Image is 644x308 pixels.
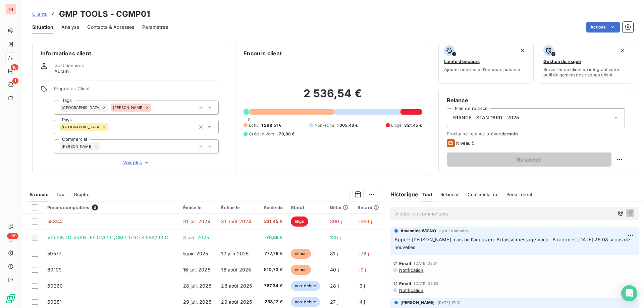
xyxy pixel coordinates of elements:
span: 59577 [47,251,61,256]
h6: Informations client [41,49,219,57]
a: 16 [5,66,16,76]
span: litige [291,217,308,227]
span: 5 juin 2025 [183,251,208,256]
div: Délai [330,205,350,210]
span: -78,88 € [277,131,294,137]
span: [GEOGRAPHIC_DATA] [62,106,101,110]
span: Surveiller ce client en intégrant votre outil de gestion des risques client. [543,67,628,77]
span: [GEOGRAPHIC_DATA] [62,125,101,129]
span: Commentaires [468,192,498,197]
span: Contacts & Adresses [87,24,134,30]
div: Pièces comptables [47,204,175,210]
span: 28 j [330,283,339,289]
div: Émise le [183,205,213,210]
span: non-échue [291,281,320,291]
span: Voir plus [123,159,150,166]
img: Logo LeanPay [5,293,16,304]
h2: 2 536,54 € [244,87,422,107]
button: Relancer [447,152,611,167]
span: 60109 [47,267,62,272]
span: 40 j [330,267,339,272]
span: 16 juil. 2025 [183,267,210,272]
span: FRANCE - STANDARD - 2025 [452,114,519,121]
div: TH [5,4,16,15]
span: 81 j [330,251,338,256]
div: Statut [291,205,322,210]
input: Ajouter une valeur [108,124,114,130]
span: Relances [440,192,460,197]
span: Amandine WIGNO [400,228,436,234]
span: échue [291,265,311,275]
span: +359 j [358,219,372,224]
span: VIR PINTO ARANTES UNIP L /GMP TOOLS F58293 DEJA REGLE [47,235,193,240]
span: +9 j [358,267,366,272]
span: 1 288,51 € [261,122,282,128]
div: Échue le [221,205,254,210]
span: Analyse [61,24,79,30]
span: 29 août 2025 [221,299,252,305]
h6: Encours client [244,49,282,57]
span: 510,73 € [262,266,283,273]
span: 60281 [47,299,62,305]
span: -4 j [358,299,365,305]
span: 29 juil. 2025 [183,299,211,305]
span: 1 [12,78,18,84]
span: En cours [30,192,48,197]
span: Notification [398,288,424,293]
span: 27 j [330,299,338,305]
span: Prochaine relance prévue [447,131,625,136]
span: 28 août 2025 [221,283,252,289]
span: [DATE] 17:12 [438,301,461,305]
span: 10 juin 2025 [221,251,249,256]
span: [PERSON_NAME] [62,144,93,148]
span: 55834 [47,219,62,224]
span: Aucun [54,68,69,75]
span: Limite d’encours [444,59,480,64]
span: Échu [249,122,259,128]
span: Gestionnaires [54,63,84,68]
h6: Relance [447,96,625,104]
span: Niveau 5 [456,140,475,146]
span: demain [501,131,518,136]
button: Gestion du risqueSurveiller ce client en intégrant votre outil de gestion des risques client. [538,41,633,84]
span: 16 [11,64,18,70]
span: Appelé [PERSON_NAME] mais ne l'ai pas eu. Ai laissé message vocal. A rappeler [DATE] 26.08 si pas... [394,237,631,250]
span: 6 [92,204,98,210]
h3: GMP TOOLS - CGMP01 [59,8,150,20]
span: -3 j [358,283,365,289]
span: 390 j [330,219,342,224]
div: Solde dû [262,205,283,210]
button: Actions [586,22,620,33]
button: Voir plus [54,159,219,166]
span: 0 [248,117,251,122]
input: Ajouter une valeur [151,105,157,111]
input: Ajouter une valeur [100,143,105,149]
span: Email [399,281,412,286]
span: Ajouter une limite d’encours autorisé [444,67,520,72]
span: Situation [32,24,53,30]
span: Tout [422,192,432,197]
span: Clients [32,11,47,17]
span: 321,45 € [404,122,422,128]
span: 60260 [47,283,63,289]
span: Graphe [74,192,90,197]
span: Tout [56,192,66,197]
span: [DATE] 08:53 [414,282,438,286]
span: Non-échu [315,122,334,128]
span: +76 j [358,251,369,256]
span: Gestion du risque [543,59,581,64]
a: 1 [5,79,16,90]
span: [PERSON_NAME] [400,300,435,306]
span: 16 août 2025 [221,267,251,272]
span: -78,88 € [262,234,283,241]
a: Clients [32,11,47,17]
button: Limite d’encoursAjouter une limite d’encours autorisé [438,41,534,84]
span: 1 005,46 € [337,122,358,128]
div: Retard [358,205,381,210]
div: Open Intercom Messenger [621,285,637,301]
span: 31 août 2024 [221,219,251,224]
span: 777,78 € [262,250,283,257]
span: Notification [398,267,424,273]
span: 28 juil. 2025 [183,283,211,289]
span: +99 [7,233,18,239]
